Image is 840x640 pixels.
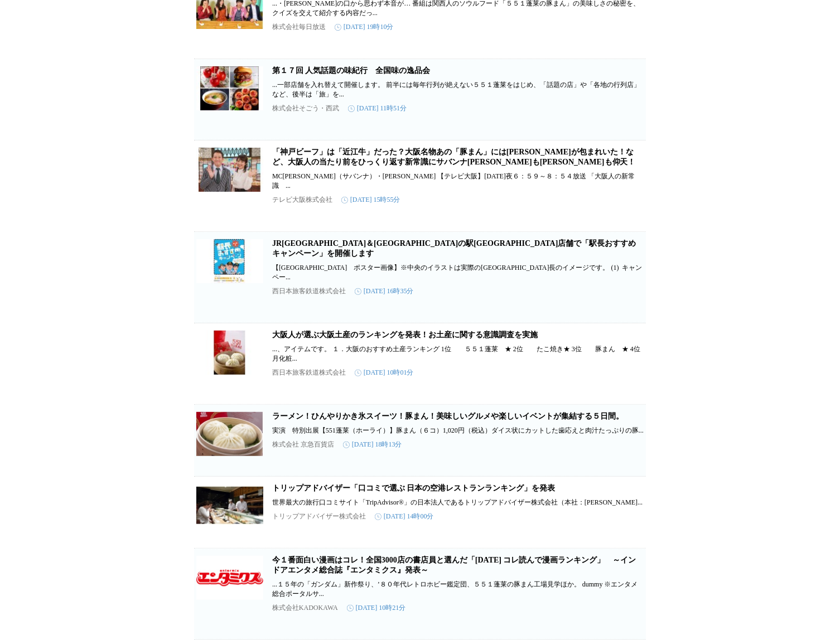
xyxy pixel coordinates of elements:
p: トリップアドバイザー株式会社 [272,512,366,521]
a: ラーメン！ひんやりかき氷スイーツ！豚まん！美味しいグルメや楽しいイベントが集結する５日間。 [272,412,624,420]
p: 西日本旅客鉄道株式会社 [272,287,346,296]
time: [DATE] 10時21分 [347,603,406,613]
time: [DATE] 19時10分 [335,22,394,32]
a: JR[GEOGRAPHIC_DATA]＆[GEOGRAPHIC_DATA]の駅[GEOGRAPHIC_DATA]店舗で「駅長おすすめキャンペーン」を開催します [272,239,636,258]
a: 大阪人が選ぶ大阪土産のランキングを発表！お土産に関する意識調査を実施 [272,331,538,339]
p: 株式会社 京急百貨店 [272,440,334,449]
p: 実演 特別出展【551蓬莱（ホーライ）】豚まん（６コ）1,020円（税込）ダイス状にカットした歯応えと肉汁たっぷりの豚... [272,426,644,435]
a: 「神戸ビーフ」は「近江牛」だった？大阪名物あの「豚まん」には[PERSON_NAME]が包まれいた！など、大阪人の当たり前をひっくり返す新常識にサバンナ[PERSON_NAME]も[PERSON... [272,148,636,166]
p: 世界最大の旅行口コミサイト「TripAdvisor®」の日本法人であるトリップアドバイザー株式会社（本社：[PERSON_NAME]... [272,498,644,507]
p: ...一部店舗を入れ替えて開催します。 前半には毎年行列が絶えない５５１蓬莱をはじめ、「話題の店」や「各地の行列店」など、後半は「旅」を... [272,80,644,99]
p: 株式会社そごう・西武 [272,104,339,113]
time: [DATE] 10時01分 [355,368,414,377]
img: トリップアドバイザー「口コミで選ぶ 日本の空港レストランランキング」を発表 [196,483,263,528]
time: [DATE] 18時13分 [343,440,402,449]
a: 第１７回 人気話題の味紀行 全国味の逸品会 [272,66,431,75]
time: [DATE] 14時00分 [375,512,434,521]
p: 株式会社KADOKAWA [272,603,338,613]
p: 西日本旅客鉄道株式会社 [272,368,346,377]
p: ...１５年の「ガンダム」新作祭り、’８０年代レトロホビー鑑定団、５５１蓬莱の豚まん工場見学ほか。 dummy ※エンタメ総合ポータルサ... [272,580,644,599]
p: 【[GEOGRAPHIC_DATA] ポスター画像】※中央のイラストは実際の[GEOGRAPHIC_DATA]長のイメージです。 (1) キャンペー... [272,263,644,282]
img: 大阪人が選ぶ大阪土産のランキングを発表！お土産に関する意識調査を実施 [196,330,263,375]
time: [DATE] 15時55分 [341,195,400,205]
img: 今１番面白い漫画はコレ！全国3000店の書店員と選んだ「2014年 コレ読んで漫画ランキング」 ～インドアエンタメ総合誌『エンタミクス』発表～ [196,555,263,600]
time: [DATE] 16時35分 [355,287,414,296]
p: テレビ大阪株式会社 [272,195,332,205]
p: MC[PERSON_NAME]（サバンナ）・[PERSON_NAME] 【テレビ大阪】[DATE]夜６：５９～８：５４放送 「大阪人の新常識 ... [272,172,644,191]
time: [DATE] 11時51分 [348,104,407,113]
img: 「神戸ビーフ」は「近江牛」だった？大阪名物あの「豚まん」には大阪愛が包まれいた！など、大阪人の当たり前をひっくり返す新常識にサバンナ高橋も川田裕美も仰天！ [196,147,263,192]
p: ...、アイテムです。 １．大阪のおすすめ土産ランキング 1位 ５５１蓬莱 ★ 2位 たこ焼き★ 3位 豚まん ★ 4位 月化粧... [272,345,644,363]
img: ラーメン！ひんやりかき氷スイーツ！豚まん！美味しいグルメや楽しいイベントが集結する５日間。 [196,411,263,456]
img: 第１７回 人気話題の味紀行 全国味の逸品会 [196,66,263,110]
a: トリップアドバイザー「口コミで選ぶ 日本の空港レストランランキング」を発表 [272,484,556,492]
p: 株式会社毎日放送 [272,22,326,32]
img: JR新大阪駅＆新神戸駅の駅ナカ店舗で「駅長おすすめキャンペーン」を開催します [196,239,263,283]
a: 今１番面白い漫画はコレ！全国3000店の書店員と選んだ「[DATE] コレ読んで漫画ランキング」 ～インドアエンタメ総合誌『エンタミクス』発表～ [272,556,636,574]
